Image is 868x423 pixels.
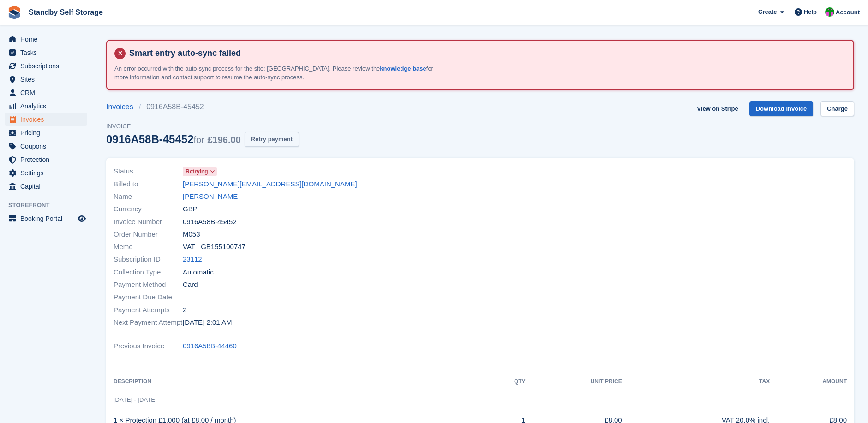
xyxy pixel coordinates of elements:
a: menu [5,180,87,193]
div: 0916A58B-45452 [106,133,241,145]
span: Status [114,166,183,177]
a: Download Invoice [749,101,814,117]
a: 23112 [183,254,202,265]
span: 0916A58B-45452 [183,217,237,227]
span: Analytics [20,100,76,113]
a: 0916A58B-44460 [183,341,237,352]
span: Billed to [114,179,183,190]
span: 2 [183,305,186,316]
span: Account [836,8,860,17]
a: menu [5,33,87,46]
span: Invoice Number [114,217,183,227]
a: menu [5,60,87,72]
a: menu [5,113,87,126]
span: CRM [20,86,76,99]
p: An error occurred with the auto-sync process for the site: [GEOGRAPHIC_DATA]. Please review the f... [114,64,437,82]
span: Previous Invoice [114,341,183,352]
nav: breadcrumbs [106,101,299,113]
span: Invoices [20,113,76,126]
a: menu [5,73,87,86]
span: Home [20,33,76,46]
span: Protection [20,153,76,166]
span: Currency [114,204,183,214]
span: Tasks [20,46,76,59]
a: menu [5,167,87,179]
span: Payment Due Date [114,292,183,303]
th: Amount [770,375,847,389]
span: Help [804,7,817,17]
span: for [193,135,204,145]
img: stora-icon-8386f47178a22dfd0bd8f6a31ec36ba5ce8667c1dd55bd0f319d3a0aa187defe.svg [7,6,21,19]
a: menu [5,46,87,59]
span: Next Payment Attempt [114,317,183,328]
h4: Smart entry auto-sync failed [126,48,846,59]
span: Settings [20,167,76,179]
th: QTY [491,375,526,389]
span: Automatic [183,267,214,278]
span: Booking Portal [20,212,76,225]
a: menu [5,126,87,139]
span: Capital [20,180,76,193]
span: Coupons [20,140,76,153]
time: 2025-08-14 01:01:25 UTC [183,317,232,328]
span: Subscriptions [20,60,76,72]
span: Storefront [8,201,92,210]
span: GBP [183,204,198,214]
span: Retrying [186,167,208,176]
a: View on Stripe [693,101,742,117]
a: Retrying [183,166,217,177]
span: Sites [20,73,76,86]
a: [PERSON_NAME][EMAIL_ADDRESS][DOMAIN_NAME] [183,179,357,190]
span: Payment Method [114,280,183,290]
a: menu [5,212,87,225]
button: Retry payment [245,132,299,147]
a: Standby Self Storage [25,5,107,20]
span: Pricing [20,126,76,139]
a: menu [5,86,87,99]
span: [DATE] - [DATE] [114,396,156,403]
th: Description [114,375,491,389]
span: Invoice [106,122,299,131]
span: Payment Attempts [114,305,183,316]
a: [PERSON_NAME] [183,191,239,202]
span: Collection Type [114,267,183,278]
a: menu [5,140,87,153]
a: knowledge base [380,65,426,72]
th: Tax [622,375,770,389]
a: menu [5,100,87,113]
span: £196.00 [208,135,241,145]
span: Memo [114,242,183,252]
a: menu [5,153,87,166]
span: Name [114,191,183,202]
th: Unit Price [526,375,622,389]
span: M053 [183,229,200,240]
a: Preview store [76,213,87,224]
a: Charge [820,101,854,117]
span: VAT : GB155100747 [183,242,245,252]
span: Subscription ID [114,254,183,265]
span: Card [183,280,198,290]
img: Michelle Mustoe [825,7,834,17]
a: Invoices [106,101,139,113]
span: Create [758,7,777,17]
span: Order Number [114,229,183,240]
